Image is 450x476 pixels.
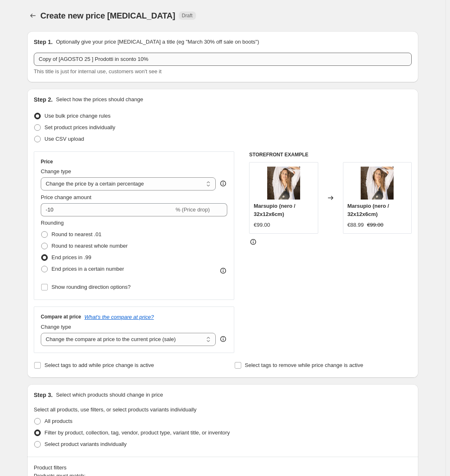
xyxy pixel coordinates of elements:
[34,68,161,74] span: This title is just for internal use, customers won't see it
[44,136,84,142] span: Use CSV upload
[219,335,227,343] div: help
[41,313,81,320] h3: Compare at price
[84,314,154,320] button: What's the compare at price?
[44,441,126,447] span: Select product variants individually
[56,38,259,46] p: Optionally give your price [MEDICAL_DATA] a title (eg "March 30% off sale on boots")
[41,194,91,200] span: Price change amount
[347,203,389,217] span: Marsupio (nero / 32x12x6cm)
[44,362,154,368] span: Select tags to add while price change is active
[34,391,53,399] h2: Step 3.
[34,464,412,472] div: Product filters
[175,207,210,213] span: % (Price drop)
[219,179,227,188] div: help
[41,168,71,174] span: Change type
[44,124,115,130] span: Set product prices individually
[254,203,295,217] span: Marsupio (nero / 32x12x6cm)
[267,167,300,200] img: AP8I2729-min_80x.jpg
[56,391,163,399] p: Select which products should change in price
[51,254,91,260] span: End prices in .99
[51,266,124,272] span: End prices in a certain number
[34,406,196,413] span: Select all products, use filters, or select products variants individually
[51,231,101,237] span: Round to nearest .01
[182,12,193,19] span: Draft
[249,151,412,158] h6: STOREFRONT EXAMPLE
[41,158,53,165] h3: Price
[347,222,364,228] span: €88.99
[51,243,128,249] span: Round to nearest whole number
[56,95,143,104] p: Select how the prices should change
[40,11,175,20] span: Create new price [MEDICAL_DATA]
[34,38,53,46] h2: Step 1.
[41,203,174,216] input: -15
[44,113,110,119] span: Use bulk price change rules
[254,222,270,228] span: €99.00
[44,418,72,424] span: All products
[34,95,53,104] h2: Step 2.
[367,222,383,228] span: €99.00
[51,284,131,290] span: Show rounding direction options?
[34,53,412,66] input: 30% off holiday sale
[41,220,64,226] span: Rounding
[41,324,71,330] span: Change type
[27,10,39,21] button: Price change jobs
[44,430,230,436] span: Filter by product, collection, tag, vendor, product type, variant title, or inventory
[361,167,394,200] img: AP8I2729-min_80x.jpg
[245,362,364,368] span: Select tags to remove while price change is active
